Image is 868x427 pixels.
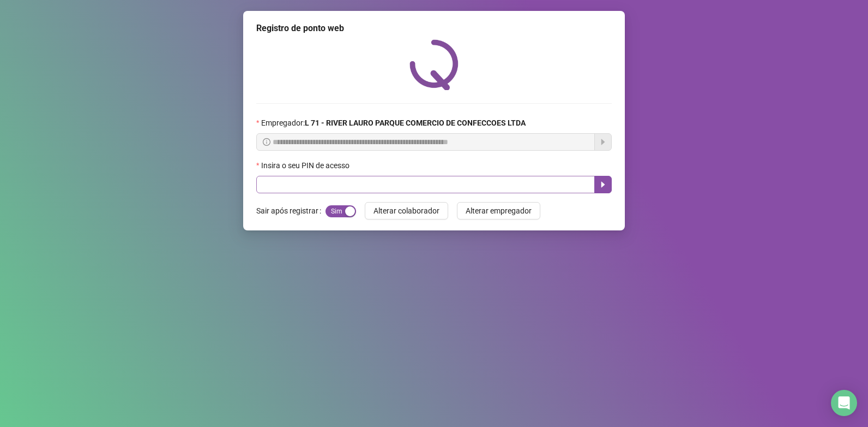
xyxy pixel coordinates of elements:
[305,118,526,127] strong: L 71 - RIVER LAURO PARQUE COMERCIO DE CONFECCOES LTDA
[457,202,540,220] button: Alterar empregador
[261,117,526,129] span: Empregador :
[599,180,607,189] span: caret-right
[373,205,439,217] span: Alterar colaborador
[365,202,448,220] button: Alterar colaborador
[466,205,532,217] span: Alterar empregador
[256,202,325,220] label: Sair após registrar
[831,390,857,416] div: Open Intercom Messenger
[256,159,357,171] label: Insira o seu PIN de acesso
[409,39,459,90] img: QRPoint
[263,138,270,146] span: info-circle
[256,22,612,35] div: Registro de ponto web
